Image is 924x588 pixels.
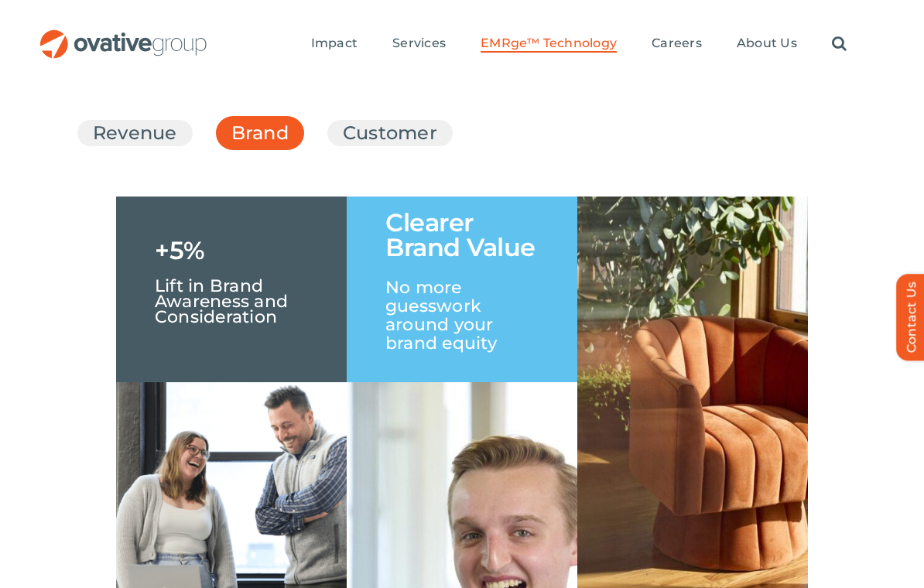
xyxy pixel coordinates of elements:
[93,120,177,146] a: Revenue
[311,36,358,53] a: Impact
[311,36,358,51] span: Impact
[392,36,446,53] a: Services
[343,120,437,146] a: Customer
[77,112,847,154] ul: Post Filters
[385,260,539,353] p: No more guesswork around your brand equity
[481,36,617,53] a: EMRge™ Technology
[737,36,797,51] span: About Us
[311,19,847,69] nav: Menu
[652,36,702,51] span: Careers
[155,238,205,263] h1: +5%
[652,36,702,53] a: Careers
[737,36,797,53] a: About Us
[392,36,446,51] span: Services
[231,120,289,154] a: Brand
[385,210,539,260] h1: Clearer Brand Value
[155,263,308,325] p: Lift in Brand Awareness and Consideration
[481,36,617,51] span: EMRge™ Technology
[832,36,847,53] a: Search
[39,28,208,43] a: OG_Full_horizontal_RGB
